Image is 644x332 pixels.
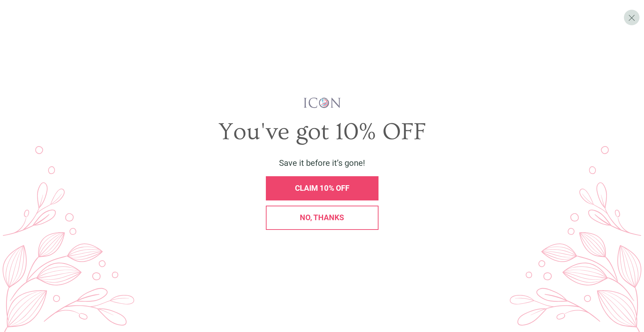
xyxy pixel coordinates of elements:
[628,12,635,23] span: X
[303,97,342,109] img: iconwallstickersl_1754656298800.png
[295,184,349,192] span: CLAIM 10% OFF
[300,213,344,222] span: No, thanks
[279,158,365,168] span: Save it before it’s gone!
[218,118,426,145] span: You've got 10% OFF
